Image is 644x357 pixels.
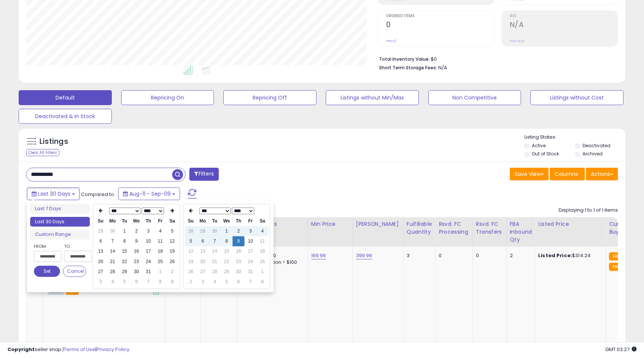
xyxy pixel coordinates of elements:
td: 24 [244,257,256,267]
div: FBA inbound Qty [510,220,532,244]
span: Aug-11 - Sep-09 [129,190,171,198]
td: 9 [130,236,142,246]
h2: 0 [386,20,494,31]
button: Save View [510,168,549,180]
button: Deactivated & In Stock [19,109,112,124]
td: 27 [197,267,209,277]
td: 31 [244,267,256,277]
td: 11 [154,236,166,246]
td: 20 [197,257,209,267]
span: Compared to: [81,191,115,198]
th: We [221,216,233,226]
span: N/A [438,64,447,71]
td: 3 [244,226,256,236]
td: 18 [154,246,166,256]
button: Cancel [63,266,86,277]
button: Set [34,266,60,277]
p: Listing States: [524,134,625,141]
td: 2 [166,267,178,277]
button: Default [19,90,112,105]
span: ROI [510,14,618,18]
a: Terms of Use [64,346,95,353]
li: Custom Range [30,230,90,240]
a: 399.99 [356,252,372,259]
strong: Copyright [7,346,35,353]
button: Columns [550,168,585,180]
th: Tu [119,216,130,226]
b: Short Term Storage Fees: [379,64,437,71]
div: [PERSON_NAME] [356,220,400,228]
td: 29 [221,267,233,277]
th: We [130,216,142,226]
td: 28 [107,267,119,277]
td: 6 [233,277,244,287]
td: 22 [221,257,233,267]
button: Non Competitive [428,90,521,105]
label: From [34,243,60,250]
td: 3 [142,226,154,236]
td: 13 [95,246,107,256]
button: Actions [586,168,618,180]
td: 17 [142,246,154,256]
td: 7 [209,236,221,246]
td: 9 [166,277,178,287]
small: FBA [609,252,623,260]
td: 8 [119,236,130,246]
div: Rsvd. FC Transfers [476,220,503,236]
td: 30 [130,267,142,277]
td: 7 [142,277,154,287]
th: Mo [107,216,119,226]
small: FBA [609,263,623,271]
button: Aug-11 - Sep-09 [118,187,180,200]
small: Prev: 0 [386,39,397,43]
li: $0 [379,54,612,63]
th: Th [142,216,154,226]
th: Sa [256,216,268,226]
td: 20 [95,257,107,267]
td: 15 [221,246,233,256]
td: 10 [142,236,154,246]
td: 16 [233,246,244,256]
td: 2 [185,277,197,287]
td: 26 [185,267,197,277]
td: 4 [154,226,166,236]
td: 16 [130,246,142,256]
td: 1 [154,267,166,277]
span: Ordered Items [386,14,494,18]
li: Last 30 Days [30,217,90,227]
td: 8 [154,277,166,287]
td: 22 [119,257,130,267]
label: To [64,243,86,250]
button: Repricing Off [223,90,316,105]
td: 3 [197,277,209,287]
div: Listed Price [538,220,603,228]
div: Min Price [311,220,350,228]
td: 17 [244,246,256,256]
span: Columns [555,170,578,178]
td: 12 [166,236,178,246]
th: Su [95,216,107,226]
td: 14 [209,246,221,256]
td: 28 [209,267,221,277]
b: Total Inventory Value: [379,56,430,62]
div: Fulfillable Quantity [407,220,432,236]
div: Clear All Filters [26,149,59,156]
td: 28 [185,226,197,236]
button: Listings without Cost [530,90,624,105]
td: 21 [209,257,221,267]
label: Out of Stock [532,151,559,157]
th: Fr [244,216,256,226]
td: 8 [221,236,233,246]
td: 10 [244,236,256,246]
td: 12 [185,246,197,256]
td: 23 [130,257,142,267]
td: 9 [233,236,244,246]
h5: Listings [40,136,68,147]
td: 3 [95,277,107,287]
td: 18 [256,246,268,256]
td: 27 [95,267,107,277]
label: Active [532,142,546,149]
td: 13 [197,246,209,256]
button: Repricing On [121,90,214,105]
td: 29 [197,226,209,236]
